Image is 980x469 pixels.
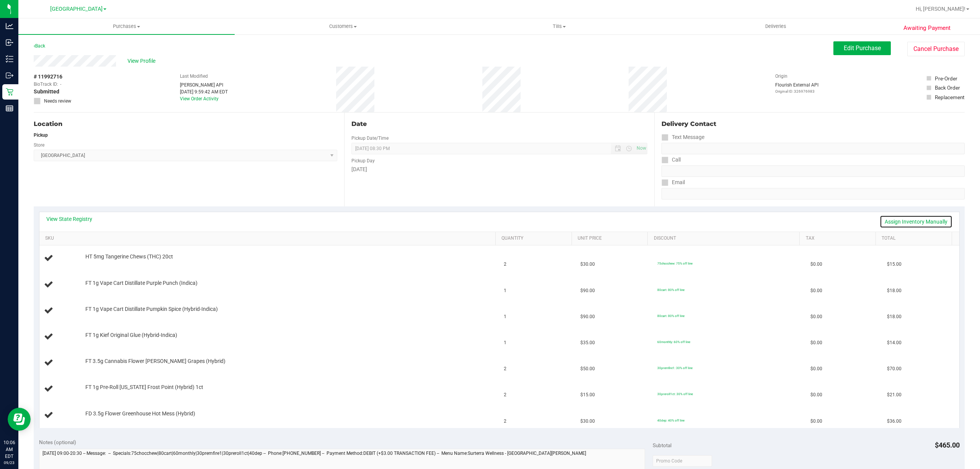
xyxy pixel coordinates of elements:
span: $18.00 [887,313,902,320]
a: Tax [806,235,873,242]
span: HT 5mg Tangerine Chews (THC) 20ct [85,253,173,260]
span: 30premfire1: 30% off line [657,366,693,370]
strong: Pickup [34,132,48,138]
span: 80cart: 80% off line [657,314,684,318]
span: Tills [451,23,667,30]
inline-svg: Analytics [6,22,13,30]
span: $15.00 [580,391,595,399]
span: 1 [504,339,506,346]
span: FT 1g Vape Cart Distillate Purple Punch (Indica) [85,279,198,287]
a: Purchases [18,18,235,34]
span: Hi, [PERSON_NAME]! [916,6,965,12]
span: Notes (optional) [39,439,76,445]
a: Tills [451,18,667,34]
span: $0.00 [810,418,822,425]
span: $70.00 [887,365,902,373]
div: Location [34,119,337,129]
span: $30.00 [580,418,595,425]
a: Back [34,43,45,49]
p: 10:06 AM EDT [3,439,15,460]
span: 2 [504,418,506,425]
inline-svg: Retail [6,88,13,96]
a: Discount [654,235,797,242]
label: Call [661,154,681,165]
span: 1 [504,313,506,320]
span: $90.00 [580,313,595,320]
span: Awaiting Payment [903,24,951,33]
div: Back Order [935,84,960,92]
span: Customers [235,23,451,30]
span: 2 [504,261,506,268]
span: BioTrack ID: [34,81,58,88]
span: $0.00 [810,261,822,268]
span: Edit Purchase [844,44,881,52]
span: $30.00 [580,261,595,268]
span: FT 1g Pre-Roll [US_STATE] Frost Point (Hybrid) 1ct [85,384,203,391]
a: View Order Activity [180,96,219,101]
a: Total [882,235,949,242]
span: Submitted [34,88,59,96]
span: 1 [504,287,506,294]
span: 60monthly: 60% off line [657,340,690,344]
span: $0.00 [810,365,822,373]
a: View State Registry [46,215,92,223]
span: 75chocchew: 75% off line [657,261,693,265]
span: $0.00 [810,287,822,294]
span: $15.00 [887,261,902,268]
inline-svg: Inbound [6,39,13,46]
span: 2 [504,391,506,399]
div: Pre-Order [935,75,957,82]
span: Deliveries [755,23,797,30]
span: $14.00 [887,339,902,346]
div: Replacement [935,93,964,101]
span: $36.00 [887,418,902,425]
input: Format: (999) 999-9999 [661,165,965,177]
a: Deliveries [668,18,884,34]
div: [DATE] [351,165,648,173]
input: Format: (999) 999-9999 [661,143,965,154]
span: Needs review [44,98,71,105]
div: Date [351,119,648,129]
a: SKU [45,235,493,242]
span: FT 3.5g Cannabis Flower [PERSON_NAME] Grapes (Hybrid) [85,358,225,365]
span: $0.00 [810,391,822,399]
span: [GEOGRAPHIC_DATA] [50,6,103,12]
label: Last Modified [180,73,208,80]
button: Cancel Purchase [907,42,965,56]
span: FT 1g Vape Cart Distillate Pumpkin Spice (Hybrid-Indica) [85,306,218,313]
span: - [60,81,61,88]
span: Purchases [18,23,235,30]
span: FD 3.5g Flower Greenhouse Hot Mess (Hybrid) [85,410,195,417]
a: Unit Price [578,235,645,242]
inline-svg: Inventory [6,55,13,63]
span: 2 [504,365,506,373]
span: # 11992716 [34,73,62,81]
label: Pickup Day [351,157,375,164]
label: Pickup Date/Time [351,135,389,142]
div: Flourish External API [775,82,818,94]
p: 09/23 [3,460,15,466]
label: Origin [775,73,787,80]
span: $21.00 [887,391,902,399]
a: Customers [235,18,451,34]
inline-svg: Outbound [6,72,13,79]
button: Edit Purchase [833,41,891,55]
span: 40dep: 40% off line [657,418,684,422]
div: [DATE] 9:59:42 AM EDT [180,88,228,95]
span: FT 1g Kief Original Glue (Hybrid-Indica) [85,332,177,339]
div: Delivery Contact [661,119,965,129]
label: Store [34,142,44,149]
span: View Profile [127,57,158,65]
label: Email [661,177,685,188]
a: Quantity [501,235,568,242]
span: 30preroll1ct: 30% off line [657,392,693,396]
span: $50.00 [580,365,595,373]
span: $0.00 [810,339,822,346]
span: 80cart: 80% off line [657,288,684,292]
span: $90.00 [580,287,595,294]
a: Assign Inventory Manually [880,215,952,228]
span: $18.00 [887,287,902,294]
inline-svg: Reports [6,105,13,112]
div: [PERSON_NAME] API [180,82,228,88]
input: Promo Code [653,455,712,467]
